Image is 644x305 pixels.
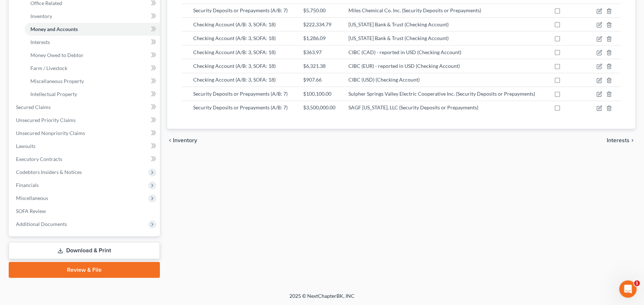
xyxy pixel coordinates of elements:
button: chevron_left Inventory [167,138,197,143]
span: $1,286.09 [303,35,326,41]
span: Unsecured Nonpriority Claims [16,130,85,136]
span: Codebtors Insiders & Notices [16,169,82,175]
span: [US_STATE] Bank & Trust (Checking Account) [348,21,449,27]
span: Money Owed to Debtor [30,52,84,58]
a: Farm / Livestock [25,62,160,75]
button: Interests chevron_right [607,138,635,143]
div: Did this answer your question? [9,223,240,231]
button: go back [5,3,18,17]
span: CIBC (EUR) - reported in USD (Checking Account) [348,63,460,69]
span: CIBC (CAD) - reported in USD (Checking Account) [348,49,461,55]
a: Secured Claims [10,101,160,114]
span: $907.66 [303,77,322,83]
a: Money Owed to Debtor [25,49,160,62]
span: Farm / Livestock [30,65,67,71]
span: Checking Account (A/B: 3, SOFA: 18) [194,63,276,69]
span: 1 [634,280,640,286]
span: 😐 [119,230,130,245]
span: Lawsuits [16,143,35,149]
span: $6,321.38 [303,63,326,69]
a: Download & Print [9,242,160,259]
span: SAGF [US_STATE], LLC (Security Deposits or Prepayments) [348,104,478,110]
span: Sulpher Springs Valley Electric Cooperative Inc. (Security Deposits or Prepayments) [348,91,535,97]
span: Security Deposits or Prepayments (A/B: 7) [194,104,288,110]
span: [US_STATE] Bank & Trust (Checking Account) [348,35,449,41]
span: $5,750.00 [303,7,326,13]
span: 😞 [100,230,111,245]
span: smiley reaction [134,230,153,245]
span: Miles Chemical Co. Inc. (Security Deposits or Prepayments) [348,7,481,13]
span: $222,334.79 [303,21,331,27]
span: Interests [607,138,630,143]
span: Intellectual Property [30,91,77,97]
div: Close [231,3,244,16]
span: disappointed reaction [96,230,115,245]
i: chevron_right [630,138,635,143]
span: $3,500,000.00 [303,104,335,110]
span: Additional Documents [16,221,67,227]
a: Open in help center [96,254,153,260]
a: Miscellaneous Property [25,75,160,88]
a: SOFA Review [10,205,160,218]
span: Checking Account (A/B: 3, SOFA: 18) [194,49,276,55]
a: Review & File [9,262,160,278]
span: Checking Account (A/B: 3, SOFA: 18) [194,21,276,27]
span: $363.97 [303,49,322,55]
button: Collapse window [217,3,231,17]
a: Unsecured Priority Claims [10,114,160,127]
a: Intellectual Property [25,88,160,101]
span: Inventory [30,13,52,19]
span: $100,100.00 [303,91,331,97]
span: CIBC (USD) (Checking Account) [348,77,420,83]
span: Executory Contracts [16,156,62,162]
span: Checking Account (A/B: 3, SOFA: 18) [194,35,276,41]
a: Unsecured Nonpriority Claims [10,127,160,140]
a: Inventory [25,10,160,23]
span: Inventory [173,138,197,143]
span: Security Deposits or Prepayments (A/B: 7) [194,7,288,13]
span: Miscellaneous [16,195,48,201]
iframe: Intercom live chat [619,280,637,298]
span: Financials [16,182,39,188]
span: Interests [30,39,50,45]
span: Secured Claims [16,104,51,110]
span: Money and Accounts [30,26,78,32]
span: neutral face reaction [115,230,134,245]
span: Miscellaneous Property [30,78,84,84]
a: Money and Accounts [25,23,160,36]
span: 😃 [138,230,148,245]
span: SOFA Review [16,208,46,214]
span: Checking Account (A/B: 3, SOFA: 18) [194,77,276,83]
a: Lawsuits [10,140,160,153]
span: Unsecured Priority Claims [16,117,76,123]
span: Security Deposits or Prepayments (A/B: 7) [194,91,288,97]
a: Executory Contracts [10,153,160,166]
a: Interests [25,36,160,49]
i: chevron_left [167,138,173,143]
